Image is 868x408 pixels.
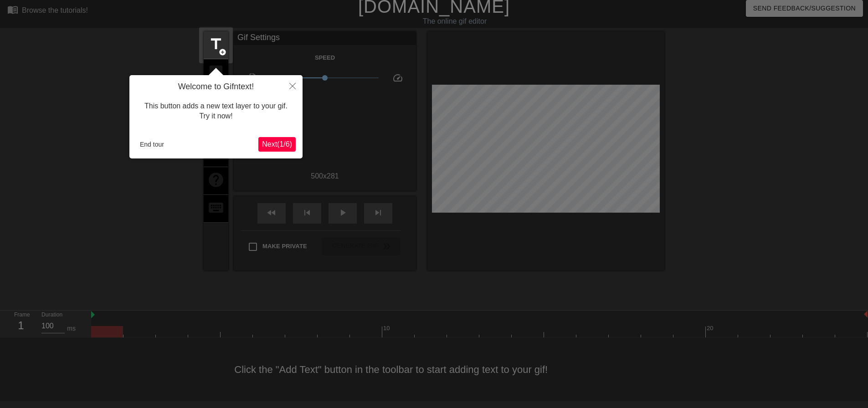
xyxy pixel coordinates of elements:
[136,138,168,151] button: End tour
[262,140,292,148] span: Next ( 1 / 6 )
[258,137,296,152] button: Next
[136,92,296,131] div: This button adds a new text layer to your gif. Try it now!
[282,75,303,96] button: Close
[136,82,296,92] h4: Welcome to Gifntext!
